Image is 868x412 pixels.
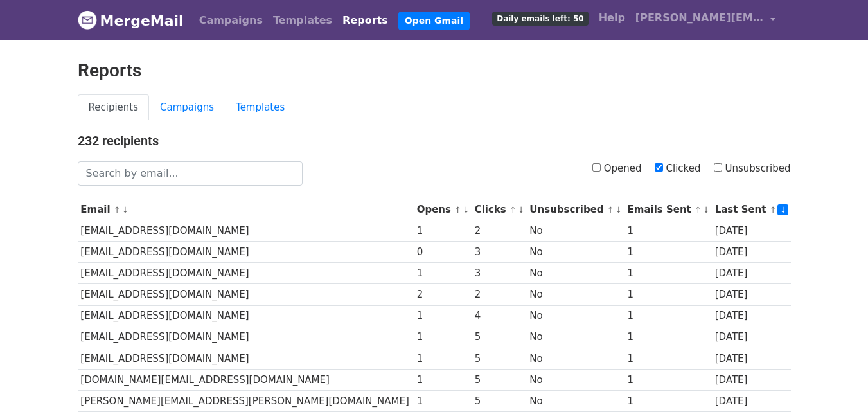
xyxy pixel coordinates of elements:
[655,161,701,176] label: Clicked
[712,369,791,390] td: [DATE]
[78,10,97,30] img: MergeMail logo
[78,327,414,348] td: [EMAIL_ADDRESS][DOMAIN_NAME]
[492,12,588,26] span: Daily emails left: 50
[472,390,527,411] td: 5
[527,327,624,348] td: No
[624,199,712,220] th: Emails Sent
[122,205,129,215] a: ↓
[78,369,414,390] td: [DOMAIN_NAME][EMAIL_ADDRESS][DOMAIN_NAME]
[472,263,527,284] td: 3
[472,220,527,242] td: 2
[463,205,470,215] a: ↓
[712,327,791,348] td: [DATE]
[337,8,393,33] a: Reports
[414,348,472,369] td: 1
[527,220,624,242] td: No
[714,163,722,172] input: Unsubscribed
[472,199,527,220] th: Clicks
[472,305,527,327] td: 4
[414,199,472,220] th: Opens
[703,205,710,215] a: ↓
[712,220,791,242] td: [DATE]
[114,205,121,215] a: ↑
[624,369,712,390] td: 1
[78,390,414,411] td: [PERSON_NAME][EMAIL_ADDRESS][PERSON_NAME][DOMAIN_NAME]
[472,242,527,263] td: 3
[695,205,702,215] a: ↑
[592,161,642,176] label: Opened
[712,348,791,369] td: [DATE]
[518,205,525,215] a: ↓
[78,284,414,305] td: [EMAIL_ADDRESS][DOMAIN_NAME]
[78,60,791,82] h2: Reports
[78,242,414,263] td: [EMAIL_ADDRESS][DOMAIN_NAME]
[194,8,268,33] a: Campaigns
[624,327,712,348] td: 1
[78,94,150,121] a: Recipients
[225,94,296,121] a: Templates
[78,220,414,242] td: [EMAIL_ADDRESS][DOMAIN_NAME]
[414,220,472,242] td: 1
[770,205,777,215] a: ↑
[78,199,414,220] th: Email
[78,348,414,369] td: [EMAIL_ADDRESS][DOMAIN_NAME]
[712,390,791,411] td: [DATE]
[414,284,472,305] td: 2
[624,284,712,305] td: 1
[712,199,791,220] th: Last Sent
[414,305,472,327] td: 1
[592,163,601,172] input: Opened
[414,369,472,390] td: 1
[624,242,712,263] td: 1
[635,10,764,26] span: [PERSON_NAME][EMAIL_ADDRESS][DOMAIN_NAME]
[624,263,712,284] td: 1
[594,5,630,31] a: Help
[472,284,527,305] td: 2
[624,305,712,327] td: 1
[630,5,781,35] a: [PERSON_NAME][EMAIL_ADDRESS][DOMAIN_NAME]
[78,161,303,186] input: Search by email...
[414,327,472,348] td: 1
[78,263,414,284] td: [EMAIL_ADDRESS][DOMAIN_NAME]
[398,12,470,30] a: Open Gmail
[616,205,623,215] a: ↓
[712,305,791,327] td: [DATE]
[527,263,624,284] td: No
[268,8,337,33] a: Templates
[487,5,593,31] a: Daily emails left: 50
[472,348,527,369] td: 5
[472,327,527,348] td: 5
[712,284,791,305] td: [DATE]
[527,284,624,305] td: No
[78,133,791,148] h4: 232 recipients
[454,205,461,215] a: ↑
[149,94,225,121] a: Campaigns
[655,163,663,172] input: Clicked
[527,390,624,411] td: No
[624,220,712,242] td: 1
[624,390,712,411] td: 1
[414,242,472,263] td: 0
[714,161,791,176] label: Unsubscribed
[78,305,414,327] td: [EMAIL_ADDRESS][DOMAIN_NAME]
[624,348,712,369] td: 1
[472,369,527,390] td: 5
[527,305,624,327] td: No
[527,199,624,220] th: Unsubscribed
[777,204,788,215] a: ↓
[78,7,184,34] a: MergeMail
[607,205,614,215] a: ↑
[527,369,624,390] td: No
[527,242,624,263] td: No
[712,263,791,284] td: [DATE]
[414,390,472,411] td: 1
[527,348,624,369] td: No
[414,263,472,284] td: 1
[712,242,791,263] td: [DATE]
[509,205,517,215] a: ↑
